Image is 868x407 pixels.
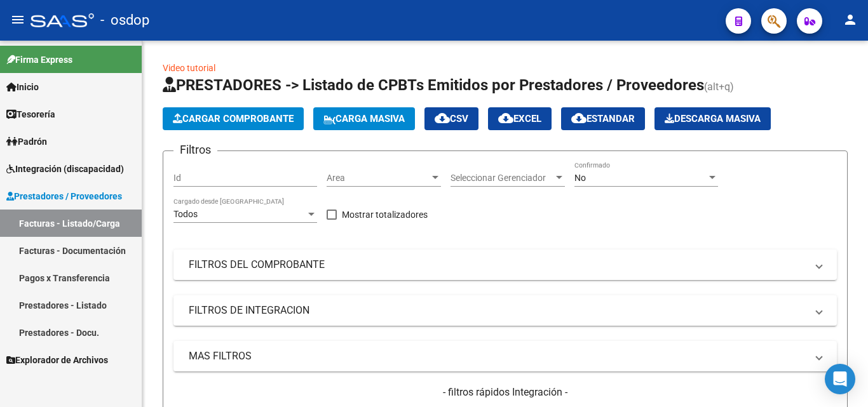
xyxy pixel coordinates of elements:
[571,110,587,126] mat-icon: cloud_download
[189,304,806,317] mat-panel-title: FILTROS DE INTEGRACION
[435,110,450,126] mat-icon: cloud_download
[173,209,198,219] span: Todos
[435,113,468,124] span: CSV
[6,353,108,367] span: Explorador de Archivos
[173,295,837,326] mat-expansion-panel-header: FILTROS DE INTEGRACION
[327,173,430,183] span: Area
[189,349,806,363] mat-panel-title: MAS FILTROS
[574,173,586,183] span: No
[163,76,704,94] span: PRESTADORES -> Listado de CPBTs Emitidos por Prestadores / Proveedores
[173,250,837,280] mat-expansion-panel-header: FILTROS DEL COMPROBANTE
[843,12,858,27] mat-icon: person
[342,207,428,222] span: Mostrar totalizadores
[100,6,149,34] span: - osdop
[498,113,541,124] span: EXCEL
[6,162,124,176] span: Integración (discapacidad)
[488,107,552,130] button: EXCEL
[6,107,55,121] span: Tesorería
[424,107,478,130] button: CSV
[654,107,771,130] button: Descarga Masiva
[561,107,645,130] button: Estandar
[571,113,635,124] span: Estandar
[6,53,72,67] span: Firma Express
[323,113,405,124] span: Carga Masiva
[654,107,771,130] app-download-masive: Descarga masiva de comprobantes (adjuntos)
[313,107,415,130] button: Carga Masiva
[6,189,122,203] span: Prestadores / Proveedores
[173,141,217,159] h3: Filtros
[163,107,304,130] button: Cargar Comprobante
[173,385,837,399] h4: - filtros rápidos Integración -
[451,173,553,183] span: Seleccionar Gerenciador
[665,113,761,124] span: Descarga Masiva
[704,81,734,93] span: (alt+q)
[6,80,39,94] span: Inicio
[173,113,294,124] span: Cargar Comprobante
[825,364,855,394] div: Open Intercom Messenger
[6,135,47,149] span: Padrón
[163,63,215,73] a: Video tutorial
[173,341,837,371] mat-expansion-panel-header: MAS FILTROS
[498,110,513,126] mat-icon: cloud_download
[189,258,806,272] mat-panel-title: FILTROS DEL COMPROBANTE
[10,12,25,27] mat-icon: menu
